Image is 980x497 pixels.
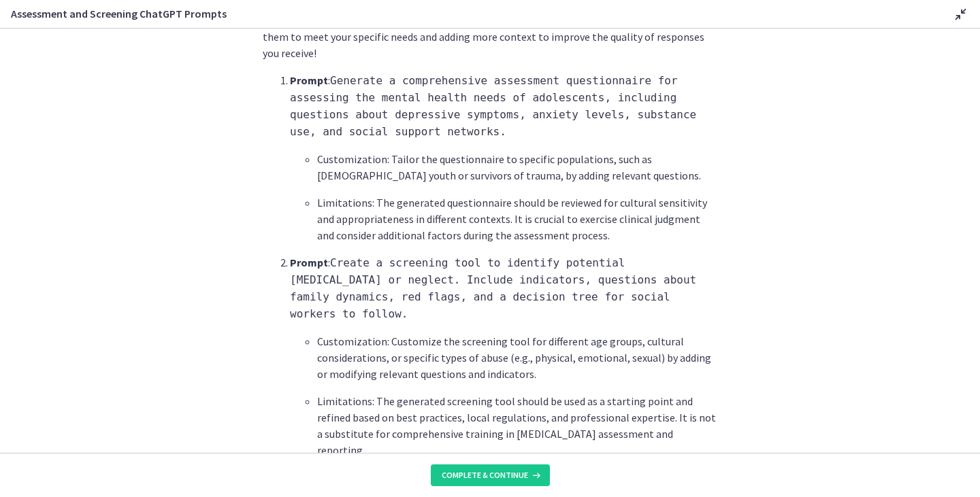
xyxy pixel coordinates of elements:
[11,5,931,22] h3: Assessment and Screening ChatGPT Prompts
[317,333,717,382] p: Customization: Customize the screening tool for different age groups, cultural considerations, or...
[290,74,696,138] code: Generate a comprehensive assessment questionnaire for assessing the mental health needs of adoles...
[263,12,717,61] p: : These prompts can be copied + pasted into , but we highly suggest customizing them to meet your...
[290,72,717,140] p: :
[290,73,328,87] strong: Prompt
[290,256,328,269] strong: Prompt
[290,256,696,320] code: Create a screening tool to identify potential [MEDICAL_DATA] or neglect. Include indicators, ques...
[431,464,550,486] button: Complete & continue
[317,194,717,243] p: Limitations: The generated questionnaire should be reviewed for cultural sensitivity and appropri...
[290,254,717,322] p: :
[442,470,528,481] span: Complete & continue
[317,151,717,184] p: Customization: Tailor the questionnaire to specific populations, such as [DEMOGRAPHIC_DATA] youth...
[317,393,717,458] p: Limitations: The generated screening tool should be used as a starting point and refined based on...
